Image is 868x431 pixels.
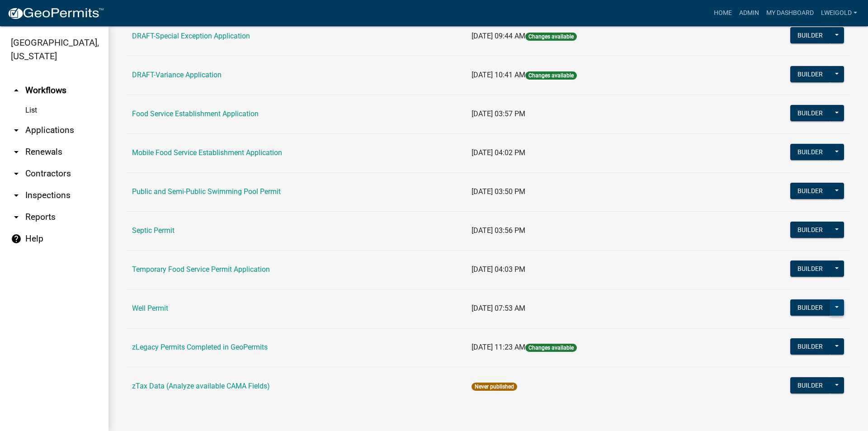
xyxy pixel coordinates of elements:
span: [DATE] 11:23 AM [472,343,525,351]
button: Builder [790,105,830,121]
i: arrow_drop_up [11,85,22,96]
button: Builder [790,183,830,199]
a: Public and Semi-Public Swimming Pool Permit [132,187,281,196]
span: Changes available [525,33,577,41]
a: My Dashboard [763,5,817,22]
span: [DATE] 04:02 PM [472,148,525,157]
a: DRAFT-Variance Application [132,71,222,79]
button: Builder [790,260,830,277]
button: Builder [790,299,830,316]
a: lweigold [817,5,861,22]
button: Builder [790,27,830,43]
i: arrow_drop_down [11,147,22,157]
a: Food Service Establishment Application [132,109,259,118]
a: Septic Permit [132,226,175,235]
a: zTax Data (Analyze available CAMA Fields) [132,382,270,390]
a: Temporary Food Service Permit Application [132,265,270,274]
button: Builder [790,66,830,82]
span: [DATE] 03:57 PM [472,109,525,118]
span: [DATE] 07:53 AM [472,304,525,313]
i: arrow_drop_down [11,168,22,179]
span: [DATE] 03:50 PM [472,187,525,196]
a: Mobile Food Service Establishment Application [132,148,282,157]
span: [DATE] 09:44 AM [472,32,525,40]
span: [DATE] 10:41 AM [472,71,525,79]
span: Changes available [525,344,577,352]
button: Builder [790,338,830,355]
a: Home [710,5,736,22]
a: DRAFT-Special Exception Application [132,32,250,40]
i: arrow_drop_down [11,125,22,136]
span: Never published [472,383,517,391]
button: Builder [790,377,830,393]
a: Well Permit [132,304,168,313]
i: arrow_drop_down [11,212,22,223]
span: [DATE] 04:03 PM [472,265,525,274]
i: help [11,233,22,244]
a: Admin [736,5,763,22]
a: zLegacy Permits Completed in GeoPermits [132,343,268,351]
button: Builder [790,144,830,160]
i: arrow_drop_down [11,190,22,201]
button: Builder [790,222,830,238]
span: [DATE] 03:56 PM [472,226,525,235]
span: Changes available [525,71,577,80]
